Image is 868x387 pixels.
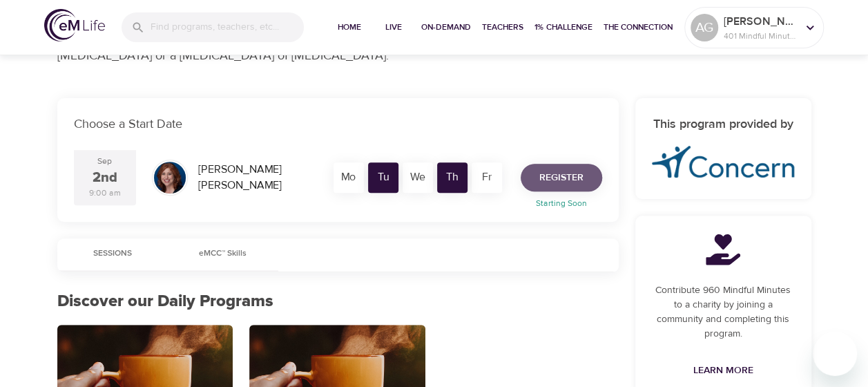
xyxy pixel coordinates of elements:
[89,187,121,199] div: 9:00 am
[534,20,592,35] span: 1% Challenge
[334,162,364,193] div: Mo
[437,162,467,193] div: Th
[688,358,759,384] a: Learn More
[521,164,602,191] button: Register
[539,169,584,187] span: Register
[652,146,795,178] img: concern-logo%20%281%29.png
[691,14,718,41] div: AG
[368,162,398,193] div: Tu
[66,247,160,261] span: Sessions
[97,155,112,167] div: Sep
[472,162,502,193] div: Fr
[724,13,797,30] p: [PERSON_NAME]
[151,12,304,42] input: Find programs, teachers, etc...
[44,9,105,41] img: logo
[724,30,797,42] p: 401 Mindful Minutes
[482,20,523,35] span: Teachers
[333,20,366,35] span: Home
[74,115,602,133] p: Choose a Start Date
[93,168,117,188] div: 2nd
[176,247,270,261] span: eMCC™ Skills
[57,289,619,314] p: Discover our Daily Programs
[693,362,753,379] span: Learn More
[813,332,857,376] iframe: Button to launch messaging window
[377,20,410,35] span: Live
[512,197,610,209] p: Starting Soon
[604,20,673,35] span: The Connection
[421,20,471,35] span: On-Demand
[652,283,795,341] p: Contribute 960 Mindful Minutes to a charity by joining a community and completing this program.
[403,162,433,193] div: We
[193,156,320,199] div: [PERSON_NAME] [PERSON_NAME]
[652,115,795,135] h6: This program provided by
